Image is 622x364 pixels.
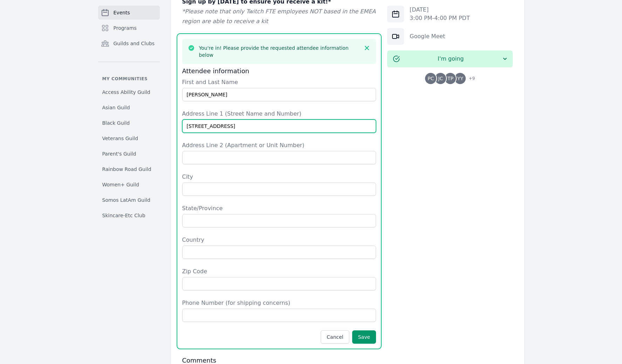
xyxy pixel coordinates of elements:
[98,6,160,20] a: Events
[102,212,145,219] span: Skincare-Etc Club
[428,76,434,81] span: PC
[321,330,349,344] button: Cancel
[457,76,463,81] span: YY
[102,119,130,126] span: Black Guild
[182,299,376,307] label: Phone Number (for shipping concerns)
[98,76,160,82] p: My communities
[352,330,376,344] button: Save
[114,25,137,32] span: Programs
[182,78,376,87] label: First and Last Name
[98,209,160,222] a: Skincare-Etc Club
[182,267,376,276] label: Zip Code
[98,163,160,176] a: Rainbow Road Guild
[98,117,160,129] a: Black Guild
[102,104,130,111] span: Asian Guild
[102,166,151,173] span: Rainbow Road Guild
[98,6,160,222] nav: Sidebar
[410,14,470,22] p: 3:00 PM - 4:00 PM PDT
[102,135,138,142] span: Veterans Guild
[102,181,139,188] span: Women+ Guild
[400,55,501,63] span: I'm going
[182,8,376,25] em: *Please note that only Twitch FTE employees NOT based in the EMEA region are able to receive a kit
[98,21,160,35] a: Programs
[98,194,160,206] a: Somos LatAm Guild
[98,101,160,114] a: Asian Guild
[182,110,376,118] label: Address Line 1 (Street Name and Number)
[102,89,150,96] span: Access Ability Guild
[98,147,160,160] a: Parent's Guild
[102,150,136,157] span: Parent's Guild
[410,33,445,40] a: Google Meet
[98,36,160,50] a: Guilds and Clubs
[182,236,376,244] label: Country
[182,67,376,75] h3: Attendee information
[410,6,470,14] p: [DATE]
[199,44,360,59] h3: You're in! Please provide the requested attendee information below
[182,204,376,213] label: State/Province
[98,132,160,145] a: Veterans Guild
[464,74,475,84] span: + 9
[447,76,453,81] span: TP
[102,197,150,204] span: Somos LatAm Guild
[182,173,376,181] label: City
[387,50,513,67] button: I'm going
[182,141,376,150] label: Address Line 2 (Apartment or Unit Number)
[114,40,155,47] span: Guilds and Clubs
[98,86,160,98] a: Access Ability Guild
[98,178,160,191] a: Women+ Guild
[438,76,443,81] span: JC
[114,9,130,16] span: Events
